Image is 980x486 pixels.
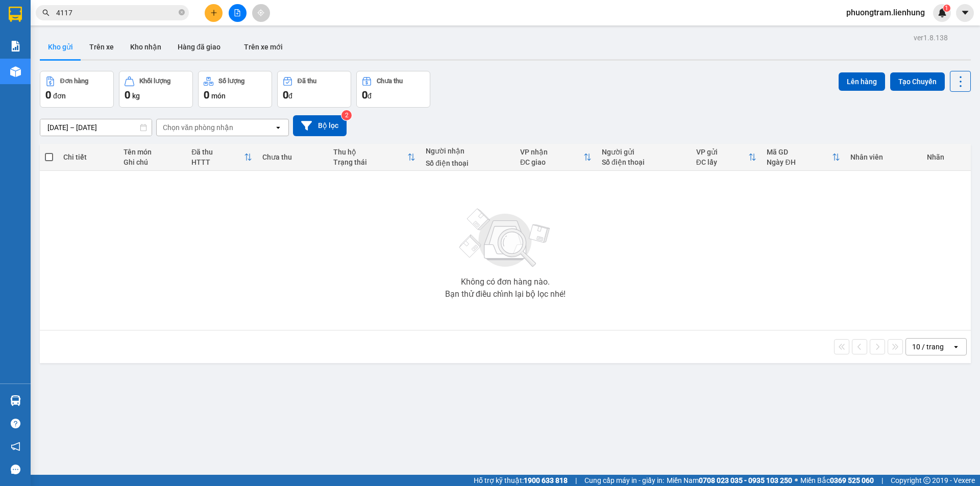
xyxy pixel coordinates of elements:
[10,66,21,77] img: warehouse-icon
[274,123,282,132] svg: open
[257,9,264,16] span: aim
[191,158,244,166] div: HTTT
[952,343,960,351] svg: open
[11,442,20,451] span: notification
[696,158,749,166] div: ĐC lấy
[40,71,114,108] button: Đơn hàng0đơn
[63,153,113,161] div: Chi tiết
[124,148,181,156] div: Tên món
[961,8,970,17] span: caret-down
[40,119,152,136] input: Select a date range.
[767,158,832,166] div: Ngày ĐH
[125,89,130,101] span: 0
[699,476,792,484] strong: 0708 023 035 - 0935 103 250
[122,35,169,59] button: Kho nhận
[520,148,583,156] div: VP nhận
[211,92,226,100] span: món
[45,89,51,101] span: 0
[218,78,244,85] div: Số lượng
[377,78,403,85] div: Chưa thu
[956,4,974,22] button: caret-down
[356,71,430,108] button: Chưa thu0đ
[81,35,122,59] button: Trên xe
[800,475,874,486] span: Miền Bắc
[252,4,270,22] button: aim
[524,476,568,484] strong: 1900 633 818
[602,148,686,156] div: Người gửi
[124,158,181,166] div: Ghi chú
[341,110,352,120] sup: 2
[890,72,945,91] button: Tạo Chuyến
[575,475,577,486] span: |
[333,148,407,156] div: Thu hộ
[914,32,948,43] div: ver 1.8.138
[11,419,20,428] span: question-circle
[602,158,686,166] div: Số điện thoại
[830,476,874,484] strong: 0369 525 060
[520,158,583,166] div: ĐC giao
[60,78,88,85] div: Đơn hàng
[169,35,229,59] button: Hàng đã giao
[283,89,288,101] span: 0
[328,144,421,171] th: Toggle SortBy
[277,71,351,108] button: Đã thu0đ
[229,4,247,22] button: file-add
[945,5,948,12] span: 1
[205,4,223,22] button: plus
[53,92,66,100] span: đơn
[10,41,21,52] img: solution-icon
[938,8,947,17] img: icon-new-feature
[426,147,510,155] div: Người nhận
[850,153,916,161] div: Nhân viên
[119,71,193,108] button: Khối lượng0kg
[426,159,510,167] div: Số điện thoại
[445,290,566,298] div: Bạn thử điều chỉnh lại bộ lọc nhé!
[454,202,556,274] img: svg+xml;base64,PHN2ZyBjbGFzcz0ibGlzdC1wbHVnX19zdmciIHhtbG5zPSJodHRwOi8vd3d3LnczLm9yZy8yMDAwL3N2Zy...
[234,9,241,16] span: file-add
[204,89,209,101] span: 0
[293,115,347,136] button: Bộ lọc
[367,92,372,100] span: đ
[244,43,283,51] span: Trên xe mới
[762,144,845,171] th: Toggle SortBy
[56,7,177,18] input: Tìm tên, số ĐT hoặc mã đơn
[927,153,966,161] div: Nhãn
[461,278,550,286] div: Không có đơn hàng nào.
[923,477,930,484] span: copyright
[795,478,798,482] span: ⚪️
[912,342,944,352] div: 10 / trang
[333,158,407,166] div: Trạng thái
[667,475,792,486] span: Miền Nam
[139,78,170,85] div: Khối lượng
[132,92,140,100] span: kg
[10,395,21,406] img: warehouse-icon
[696,148,749,156] div: VP gửi
[839,72,885,91] button: Lên hàng
[288,92,292,100] span: đ
[40,35,81,59] button: Kho gửi
[42,9,50,16] span: search
[11,465,20,474] span: message
[584,475,664,486] span: Cung cấp máy in - giấy in:
[767,148,832,156] div: Mã GD
[179,8,185,18] span: close-circle
[943,5,950,12] sup: 1
[9,7,22,22] img: logo-vxr
[179,9,185,15] span: close-circle
[210,9,217,16] span: plus
[262,153,323,161] div: Chưa thu
[186,144,257,171] th: Toggle SortBy
[838,6,933,19] span: phuongtram.lienhung
[881,475,883,486] span: |
[515,144,597,171] th: Toggle SortBy
[474,475,568,486] span: Hỗ trợ kỹ thuật:
[362,89,367,101] span: 0
[163,122,233,133] div: Chọn văn phòng nhận
[191,148,244,156] div: Đã thu
[198,71,272,108] button: Số lượng0món
[298,78,316,85] div: Đã thu
[691,144,762,171] th: Toggle SortBy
